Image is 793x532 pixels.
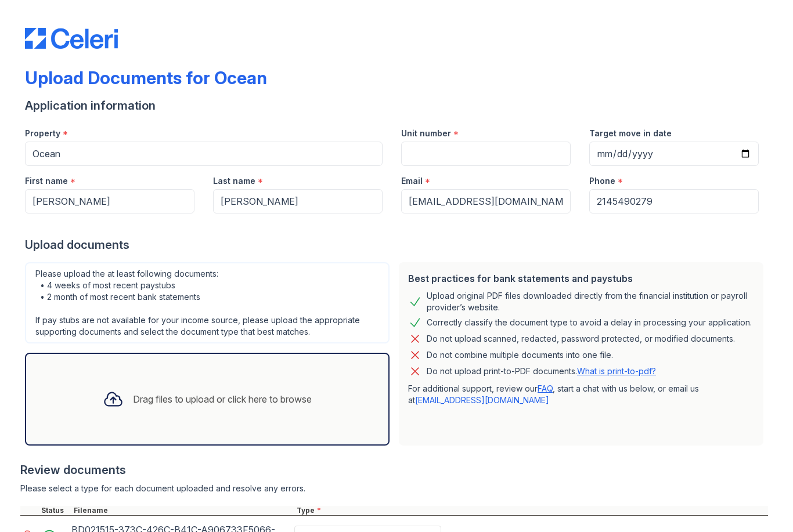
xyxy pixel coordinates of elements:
[577,366,656,376] a: What is print-to-pdf?
[427,316,752,330] div: Correctly classify the document type to avoid a delay in processing your application.
[427,332,735,346] div: Do not upload scanned, redacted, password protected, or modified documents.
[401,128,451,139] label: Unit number
[408,272,754,285] div: Best practices for bank statements and paystubs
[25,28,118,49] img: CE_Logo_Blue-a8612792a0a2168367f1c8372b55b34899dd931a85d93a1a3d3e32e68fde9ad4.png
[427,348,613,362] div: Do not combine multiple documents into one file.
[25,97,768,114] div: Application information
[20,462,768,478] div: Review documents
[25,67,267,88] div: Upload Documents for Ocean
[213,175,255,187] label: Last name
[408,383,754,406] p: For additional support, review our , start a chat with us below, or email us at
[71,506,294,515] div: Filename
[25,175,68,187] label: First name
[589,128,672,139] label: Target move in date
[427,290,754,313] div: Upload original PDF files downloaded directly from the financial institution or payroll provider’...
[25,262,390,343] div: Please upload the at least following documents: • 4 weeks of most recent paystubs • 2 month of mo...
[538,383,553,393] a: FAQ
[20,483,768,494] div: Please select a type for each document uploaded and resolve any errors.
[39,506,71,515] div: Status
[415,395,549,405] a: [EMAIL_ADDRESS][DOMAIN_NAME]
[589,175,615,187] label: Phone
[401,175,423,187] label: Email
[25,128,60,139] label: Property
[25,237,768,253] div: Upload documents
[744,486,781,520] iframe: chat widget
[133,392,312,406] div: Drag files to upload or click here to browse
[427,365,656,377] p: Do not upload print-to-PDF documents.
[294,506,768,515] div: Type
